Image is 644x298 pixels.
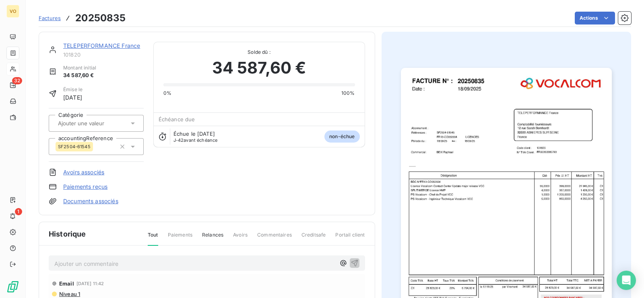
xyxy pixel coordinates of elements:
[39,15,61,21] span: Factures
[173,131,215,137] span: Échue le [DATE]
[76,281,104,286] span: [DATE] 11:42
[57,120,138,127] input: Ajouter une valeur
[575,12,615,24] button: Actions
[58,291,80,297] span: Niveau 1
[6,280,19,293] img: Logo LeanPay
[75,11,126,25] h3: 20250835
[63,51,144,58] span: 101820
[63,64,96,71] span: Montant initial
[15,208,22,215] span: 1
[617,271,636,290] div: Open Intercom Messenger
[148,231,158,246] span: Tout
[173,137,184,143] span: J-42
[63,183,107,191] a: Paiements reçus
[202,231,223,245] span: Relances
[159,116,195,122] span: Échéance due
[233,231,248,245] span: Avoirs
[63,168,104,176] a: Avoirs associés
[63,86,83,93] span: Émise le
[49,229,86,239] span: Historique
[257,231,292,245] span: Commentaires
[63,42,140,49] a: TELEPERFORMANCE France
[6,5,19,18] div: VO
[58,144,91,149] span: SF2504-61545
[63,71,96,80] span: 34 587,60 €
[12,77,22,84] span: 32
[63,197,118,205] a: Documents associés
[335,231,365,245] span: Portail client
[63,93,83,102] span: [DATE]
[168,231,192,245] span: Paiements
[341,90,355,97] span: 100%
[173,138,218,143] span: avant échéance
[324,131,359,143] span: non-échue
[163,49,355,56] span: Solde dû :
[39,14,61,22] a: Factures
[59,280,74,287] span: Email
[212,56,306,80] span: 34 587,60 €
[163,90,171,97] span: 0%
[301,231,326,245] span: Creditsafe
